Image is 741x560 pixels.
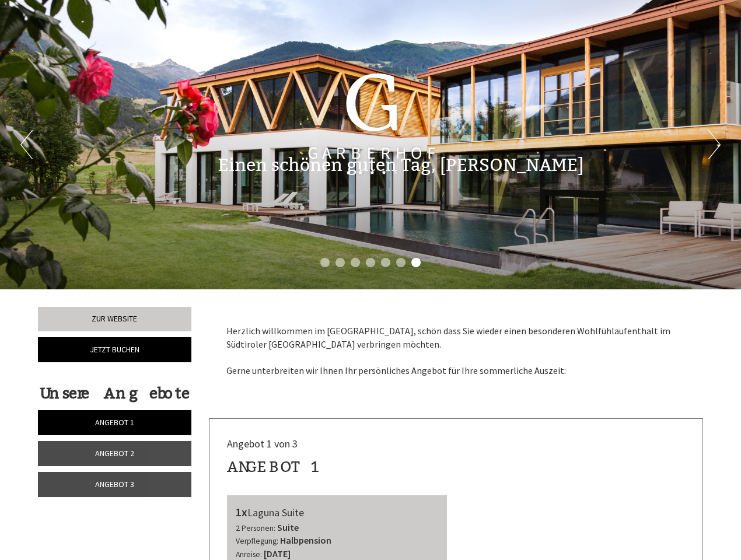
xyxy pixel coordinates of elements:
small: 2 Personen: [236,523,275,533]
b: [DATE] [264,548,291,559]
span: Angebot 1 [95,417,134,428]
p: Herzlich willkommen im [GEOGRAPHIC_DATA], schön dass Sie wieder einen besonderen Wohlfühlaufentha... [226,324,686,377]
small: Verpflegung: [236,536,278,546]
span: Angebot 2 [95,448,134,459]
button: Next [708,130,721,159]
div: Unsere Angebote [38,383,191,404]
span: Angebot 3 [95,479,134,489]
h1: Einen schönen guten Tag, [PERSON_NAME] [218,156,583,175]
b: Halbpension [280,534,331,546]
b: Suite [277,521,299,533]
a: Zur Website [38,307,191,331]
div: Laguna Suite [236,504,439,521]
span: Angebot 1 von 3 [227,437,298,450]
a: Jetzt buchen [38,337,191,362]
b: 1x [236,505,247,519]
div: Angebot 1 [227,456,321,478]
button: Previous [20,130,33,159]
small: Anreise: [236,549,262,559]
